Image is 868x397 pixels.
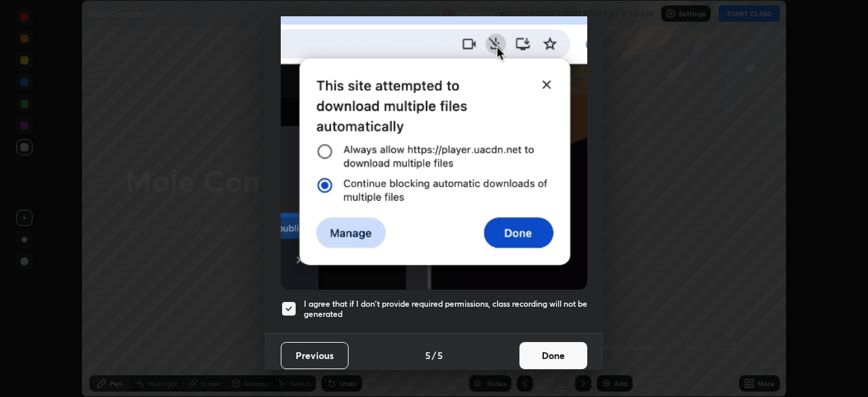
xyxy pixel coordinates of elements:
h4: 5 [437,348,443,362]
h4: / [432,348,436,362]
h4: 5 [425,348,431,362]
button: Previous [281,342,349,369]
button: Done [519,342,587,369]
h5: I agree that if I don't provide required permissions, class recording will not be generated [304,299,587,320]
